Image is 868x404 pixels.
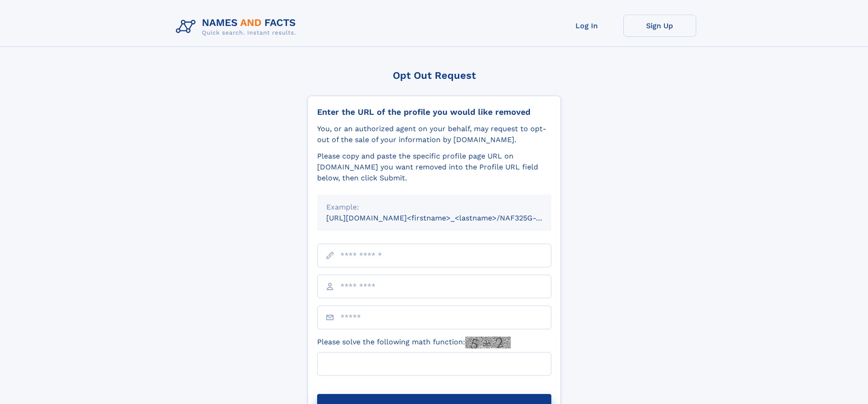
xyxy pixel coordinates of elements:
[326,202,542,213] div: Example:
[326,214,569,222] small: [URL][DOMAIN_NAME]<firstname>_<lastname>/NAF325G-xxxxxxxx
[317,123,551,145] div: You, or an authorized agent on your behalf, may request to opt-out of the sale of your informatio...
[317,107,551,117] div: Enter the URL of the profile you would like removed
[317,151,551,184] div: Please copy and paste the specific profile page URL on [DOMAIN_NAME] you want removed into the Pr...
[550,15,623,37] a: Log In
[172,15,303,39] img: Logo Names and Facts
[317,337,511,348] label: Please solve the following math function:
[623,15,696,37] a: Sign Up
[308,70,561,81] div: Opt Out Request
